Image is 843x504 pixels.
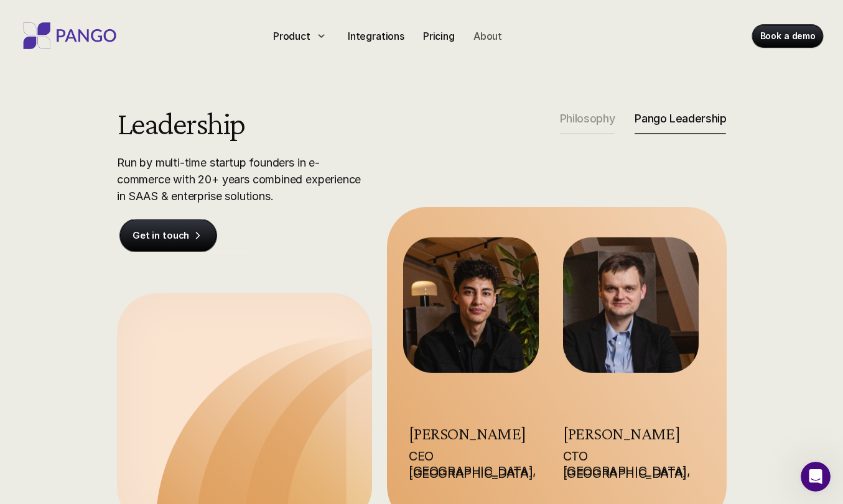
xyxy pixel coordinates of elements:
[409,424,526,443] a: [PERSON_NAME]
[562,449,587,464] a: CTO
[635,112,726,126] p: Pango Leadership
[273,29,310,44] p: Product
[562,464,693,481] a: [GEOGRAPHIC_DATA], [GEOGRAPHIC_DATA]
[117,107,343,139] h2: Leadership
[560,112,615,126] p: Philosophy
[409,449,434,464] a: CEO
[120,219,217,252] a: Get in touch
[348,29,404,44] p: Integrations
[473,29,502,44] p: About
[409,464,539,481] a: [GEOGRAPHIC_DATA], [GEOGRAPHIC_DATA]
[760,30,816,42] p: Book a demo
[117,154,366,204] p: Run by multi-time startup founders in e-commerce with 20+ years combined experience in SAAS & ent...
[418,26,460,46] a: Pricing
[343,26,409,46] a: Integrations
[801,462,831,492] iframe: Intercom live chat
[562,424,680,443] a: [PERSON_NAME]
[133,229,189,242] p: Get in touch
[468,26,507,46] a: About
[423,29,455,44] p: Pricing
[753,25,823,47] a: Book a demo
